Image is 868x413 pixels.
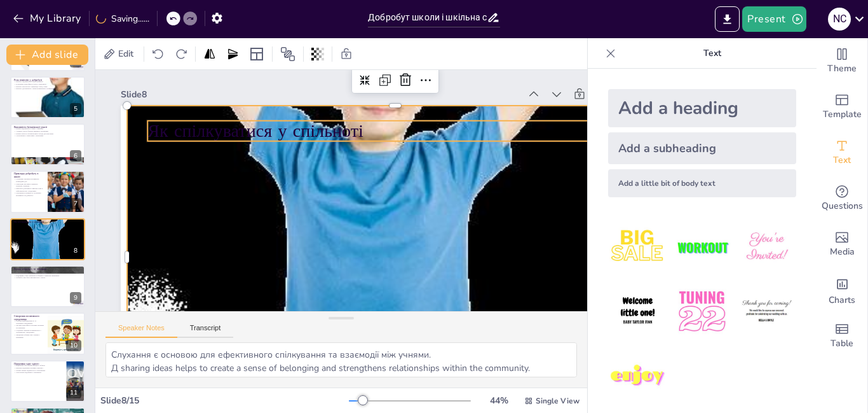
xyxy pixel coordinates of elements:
[177,324,234,338] button: Transcript
[14,130,81,132] p: Активна участь батьків підвищує мотивацію.
[70,245,81,256] div: 8
[830,245,855,259] span: Media
[70,292,81,304] div: 9
[828,6,851,32] button: N C
[14,362,63,366] p: Підтримка одне одного
[14,270,81,272] p: Добробут впливає на успішність учнів.
[14,319,44,324] p: Спільна відповідальність за позитивне середовище.
[14,78,81,81] p: Роль вчителів у добробуті
[14,188,44,192] p: Екскурсії дозволяють вивчати нове в неформальному середовищі.
[14,365,63,367] p: Підтримка між учнями зміцнює зв'язки.
[608,282,667,341] img: 4.jpeg
[14,87,81,90] p: Вчителі допомагають учням розвиватися особистісно.
[6,45,88,65] button: Add slide
[70,150,81,162] div: 6
[105,324,177,338] button: Speaker Notes
[70,198,81,209] div: 7
[608,169,796,197] div: Add a little bit of body text
[14,192,44,197] p: Різноманітні активності позитивно впливають на добробут.
[105,342,577,377] textarea: Слухання є основою для ефективного спілкування та взаємодії між учнями. Д sharing ideas helps to ...
[14,178,44,183] p: Спортивні змагання розвивають командний дух.
[608,347,667,406] img: 7.jpeg
[14,333,44,338] p: Зміцнення зв'язків між учнями є важливим.
[608,218,667,277] img: 1.jpeg
[14,267,81,271] p: Вплив добробуту на навчання
[121,88,520,101] div: Slide 8
[14,369,63,372] p: Довіра сприяє відкритості в спілкуванні.
[96,13,149,25] div: Saving......
[66,387,81,398] div: 11
[14,220,81,223] p: Як спілкуватися у спільноті
[742,6,806,32] button: Present
[66,340,81,351] div: 10
[817,38,867,84] div: Change the overall theme
[14,183,44,187] p: Мистецькі виставки сприяють творчому розвитку.
[817,84,867,130] div: Add ready made slides
[829,293,855,307] span: Charts
[14,83,81,85] p: Позитивна атмосфера в класі є важливою.
[817,130,867,176] div: Add text boxes
[608,89,796,127] div: Add a heading
[14,372,63,374] p: Заохочення підтримки є важливим.
[147,118,630,143] p: Як спілкуватися у спільноті
[14,128,81,130] p: Батьки підтримують учнів у навчанні.
[831,337,853,351] span: Table
[817,267,867,313] div: Add charts and graphs
[828,8,851,31] div: N C
[737,282,796,341] img: 6.jpeg
[10,218,85,260] div: 8
[280,46,295,62] span: Position
[14,409,81,413] p: Взаємодія з громадою
[10,123,85,165] div: 6
[14,277,81,279] p: Добробут має бути пріоритетом у школі.
[14,272,81,275] p: Комфортна атмосфера підвищує мотивацію.
[817,176,867,221] div: Get real-time input from your audience
[10,76,85,118] div: 5
[14,324,44,328] p: Дружня атмосфера позитивно впливає на навчання.
[70,103,81,115] div: 5
[14,85,81,88] p: Вчителі заохочують співпрацю серед учнів.
[817,313,867,359] div: Add a table
[484,395,514,407] div: 44 %
[608,132,796,164] div: Add a subheading
[14,328,44,333] p: Соціальні навички розвиваються у позитивному середовищі.
[247,44,267,64] div: Layout
[14,172,44,179] p: Приклади добробуту в школі
[621,38,804,69] p: Text
[10,360,85,402] div: 11
[14,132,81,135] p: Батьки можуть організовувати заходи для школярів.
[672,282,731,341] img: 5.jpeg
[14,80,81,83] p: Вчителі підтримують учнів емоційно.
[672,218,731,277] img: 2.jpeg
[833,153,851,167] span: Text
[536,396,580,406] span: Single View
[715,6,740,32] button: Export to PowerPoint
[822,199,863,213] span: Questions
[14,367,63,369] p: Взаємна підтримка розвиває емпатію.
[10,8,86,29] button: My Library
[827,62,857,76] span: Theme
[14,274,81,277] p: Підтримка з боку вчителів та батьків є критично важливою.
[10,265,85,307] div: 9
[737,218,796,277] img: 3.jpeg
[823,108,862,122] span: Template
[14,135,81,137] p: Спілкування з вчителями є важливим.
[14,125,81,129] p: Важливість батьківської участі
[817,221,867,267] div: Add images, graphics, shapes or video
[116,48,136,60] span: Edit
[100,395,349,407] div: Slide 8 / 15
[10,171,85,213] div: 7
[368,8,487,27] input: Insert title
[14,314,44,321] p: Створення позитивного середовища
[10,312,85,354] div: 10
